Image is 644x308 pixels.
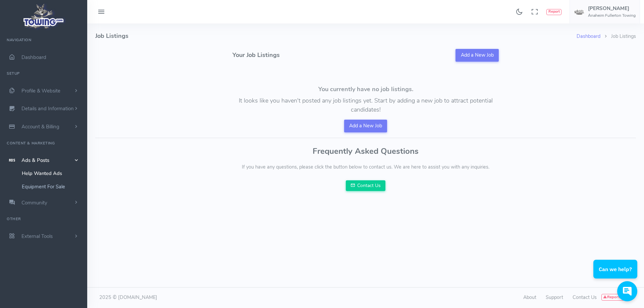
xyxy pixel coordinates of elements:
[588,241,644,308] iframe: Conversations
[95,23,577,49] h4: Job Listings
[523,294,536,301] a: About
[600,33,636,40] li: Job Listings
[588,13,636,18] h6: Anaheim Fullerton Towing
[232,86,499,93] h4: You currently have no job listings.
[21,123,59,130] span: Account & Billing
[546,9,561,15] button: Report
[588,6,636,11] h5: [PERSON_NAME]
[546,294,563,301] a: Support
[232,96,499,114] p: It looks like you haven't posted any job listings yet. Start by adding a new job to attract poten...
[574,9,585,15] img: user-image
[577,33,600,40] a: Dashboard
[17,167,87,180] a: Help Wanted Ads
[455,49,499,62] a: Add a New Job
[95,164,636,171] p: If you have any questions, please click the button below to contact us. We are here to assist you...
[95,147,636,156] h3: Frequently Asked Questions
[21,199,47,206] span: Community
[21,54,46,61] span: Dashboard
[344,120,387,132] a: Add a New Job
[346,180,385,191] a: Contact Us
[21,233,53,240] span: External Tools
[573,294,597,301] a: Contact Us
[95,294,366,301] div: 2025 © [DOMAIN_NAME]
[17,180,87,193] a: Equipment For Sale
[21,2,66,30] img: logo
[21,87,60,94] span: Profile & Website
[232,52,280,59] h1: Your Job Listings
[21,157,49,164] span: Ads & Posts
[21,106,74,112] span: Details and Information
